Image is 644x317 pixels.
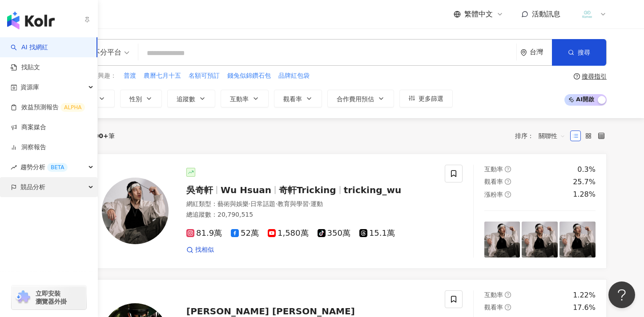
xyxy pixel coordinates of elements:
div: 1.28% [573,190,596,199]
a: 效益預測報告ALPHA [11,103,85,112]
span: 觀看率 [283,95,302,103]
div: 排序： [515,129,570,143]
button: 名額可預訂 [188,71,220,81]
img: chrome extension [14,290,32,305]
img: post-image [522,222,558,258]
button: 更多篩選 [399,90,453,107]
span: 教育與學習 [278,200,309,207]
span: 品牌紅包袋 [278,71,310,80]
iframe: Help Scout Beacon - Open [608,281,635,308]
span: rise [11,164,17,170]
span: question-circle [505,191,511,198]
span: 錢兔似錦鑽石包 [227,71,271,80]
span: question-circle [574,73,580,79]
span: 藝術與娛樂 [217,200,249,207]
div: 網紅類型 ： [186,200,434,209]
a: 洞察報告 [11,143,46,152]
span: 競品分析 [20,177,45,197]
span: question-circle [505,166,511,172]
button: 錢兔似錦鑽石包 [227,71,271,81]
button: 合作費用預估 [327,90,394,107]
span: 追蹤數 [177,95,195,103]
a: 找貼文 [11,63,40,72]
span: 吳奇軒 [186,185,213,195]
span: 81.9萬 [186,229,222,238]
span: 漲粉率 [484,191,503,198]
span: 活動訊息 [532,10,560,18]
span: 普渡 [124,71,136,80]
a: KOL Avatar吳奇軒Wu Hsuan奇軒Trickingtricking_wu網紅類型：藝術與娛樂·日常話題·教育與學習·運動總追蹤數：20,790,51581.9萬52萬1,580萬35... [73,154,607,269]
span: · [309,200,310,207]
button: 搜尋 [552,39,606,66]
span: question-circle [505,178,511,185]
span: 性別 [129,95,142,103]
span: 互動率 [484,166,503,173]
span: 合作費用預估 [337,95,374,103]
span: 搜尋 [578,49,590,56]
span: 互動率 [484,291,503,298]
span: [PERSON_NAME] [PERSON_NAME] [186,306,355,317]
button: 觀看率 [274,90,322,107]
div: 搜尋指引 [582,73,607,80]
span: 350萬 [318,229,350,238]
span: 觀看率 [484,178,503,185]
div: 25.7% [573,177,596,187]
div: 0.3% [577,165,596,174]
span: 52萬 [231,229,259,238]
div: BETA [47,163,68,172]
div: 17.6% [573,303,596,313]
span: environment [520,49,527,56]
span: 資源庫 [20,77,39,97]
span: 奇軒Tricking [279,185,336,195]
span: 繁體中文 [464,9,493,19]
span: 名額可預訂 [189,71,220,80]
div: 總追蹤數 ： 20,790,515 [186,210,434,219]
span: · [275,200,277,207]
span: question-circle [505,304,511,310]
button: 性別 [120,90,162,107]
img: logo [7,12,55,29]
span: 農曆七月十五 [144,71,181,80]
img: LOGO%E8%9D%A6%E7%9A%AE2.png [579,6,596,23]
a: 商案媒合 [11,123,46,132]
span: question-circle [505,292,511,298]
span: 立即安裝 瀏覽器外掛 [36,289,67,305]
button: 品牌紅包袋 [278,71,310,81]
img: post-image [484,222,520,258]
div: 台灣 [530,48,552,56]
span: 互動率 [230,95,249,103]
button: 追蹤數 [167,90,215,107]
span: 趨勢分析 [20,157,68,177]
a: chrome extension立即安裝 瀏覽器外掛 [12,285,86,309]
button: 普渡 [123,71,137,81]
span: 日常話題 [250,200,275,207]
button: 農曆七月十五 [143,71,181,81]
button: 互動率 [221,90,269,107]
span: 找相似 [195,246,214,254]
div: 1.22% [573,290,596,300]
div: 不分平台 [80,45,121,59]
span: 更多篩選 [419,95,443,102]
img: post-image [559,222,596,258]
img: KOL Avatar [102,178,169,244]
span: Wu Hsuan [221,185,271,195]
span: 15.1萬 [359,229,395,238]
span: tricking_wu [344,185,402,195]
span: 觀看率 [484,304,503,311]
span: 關聯性 [539,129,565,143]
span: · [249,200,250,207]
span: 運動 [310,200,323,207]
a: 找相似 [186,246,214,254]
a: searchAI 找網紅 [11,43,48,52]
span: 1,580萬 [268,229,309,238]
